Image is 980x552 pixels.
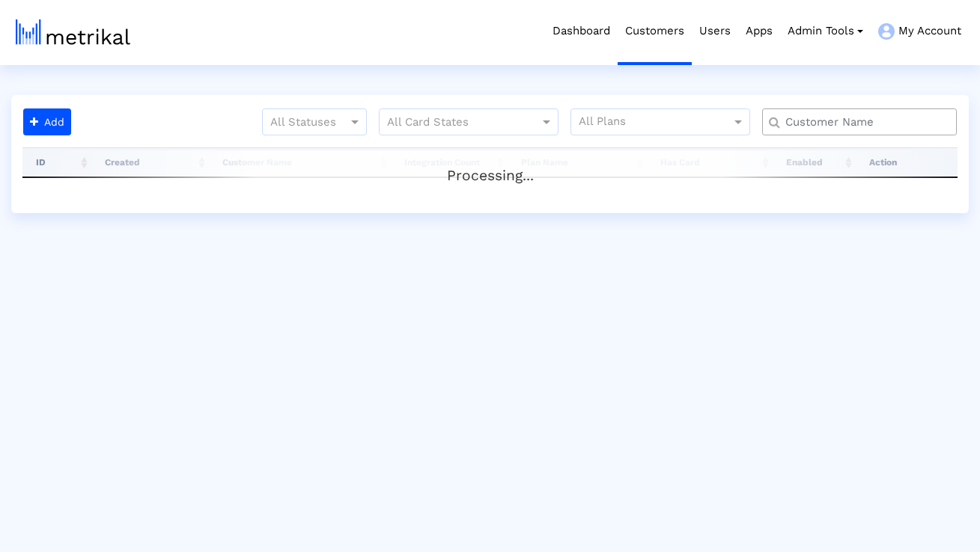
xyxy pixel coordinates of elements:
[209,147,391,177] th: Customer Name
[23,108,71,135] button: Add
[647,147,773,177] th: Has Card
[91,147,208,177] th: Created
[878,23,895,40] img: my-account-menu-icon.png
[16,19,130,45] img: metrical-logo-light.png
[391,147,508,177] th: Integration Count
[387,113,523,132] input: All Card States
[508,147,648,177] th: Plan Name
[775,114,951,130] input: Customer Name
[579,113,734,132] input: All Plans
[22,147,91,177] th: ID
[773,147,856,177] th: Enabled
[856,147,958,177] th: Action
[22,150,958,180] div: Processing...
